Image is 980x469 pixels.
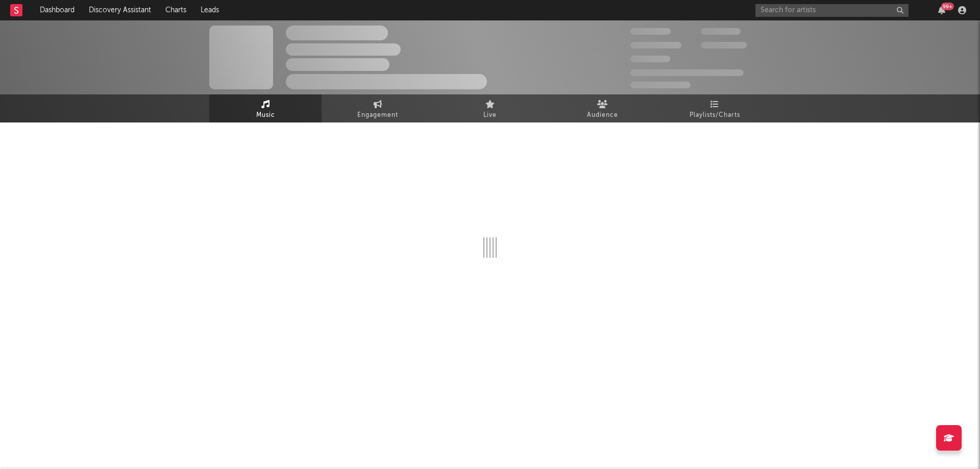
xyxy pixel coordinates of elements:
a: Engagement [322,94,434,122]
span: 300 000 [630,28,671,35]
span: Music [256,109,275,121]
span: Jump Score: 85.0 [630,82,691,88]
span: Live [483,109,497,121]
span: 100 000 [630,56,670,62]
span: 50 000 000 [630,42,681,48]
a: Music [209,94,322,122]
a: Playlists/Charts [658,94,771,122]
span: 1 000 000 [701,42,747,48]
span: 100 000 [701,28,741,35]
span: Engagement [357,109,398,121]
span: 50 000 000 Monthly Listeners [630,69,744,76]
div: 99 + [941,3,954,10]
a: Audience [546,94,658,122]
a: Live [434,94,546,122]
span: Playlists/Charts [690,109,740,121]
span: Audience [587,109,618,121]
button: 99+ [938,6,945,14]
input: Search for artists [755,4,909,17]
